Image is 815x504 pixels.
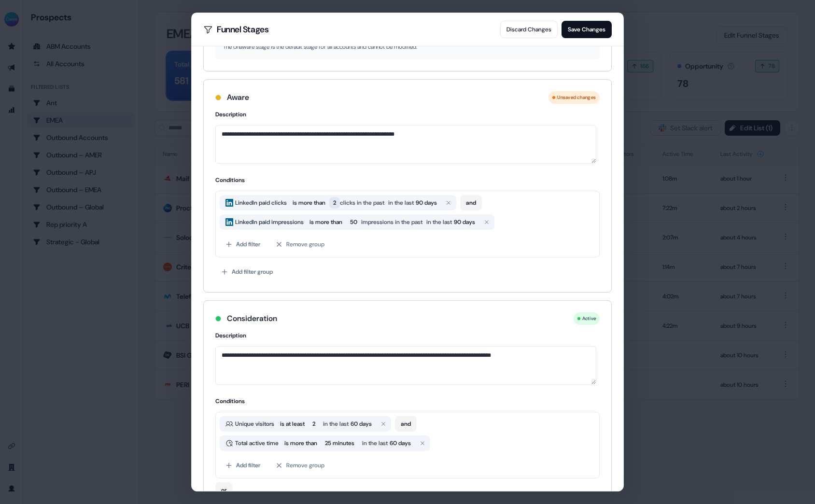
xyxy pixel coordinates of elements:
button: Discard Changes [500,21,558,38]
button: Add filter [220,457,266,474]
button: Add filter [220,236,266,253]
h4: Description [215,110,600,119]
span: impressions in the past [361,217,422,227]
button: Add filter group [215,263,279,280]
button: Remove group [270,457,330,474]
button: and [460,195,482,210]
h2: Funnel Stages [203,25,268,34]
span: LinkedIn paid clicks [233,198,289,208]
p: The Unaware stage is the default stage for all accounts and cannot be modified. [223,42,592,52]
span: LinkedIn paid impressions [233,217,306,227]
span: Unsaved changes [557,93,596,102]
h3: Aware [227,92,249,103]
span: 2 [312,419,315,429]
span: in the last [388,198,414,208]
button: or [215,482,232,498]
h4: Conditions [215,175,600,185]
h4: Conditions [215,396,600,406]
button: and [395,416,417,432]
h4: Description [215,331,600,340]
span: 50 [350,217,357,227]
h3: Consideration [227,313,277,324]
span: Active [582,314,596,323]
span: Total active time [233,438,281,448]
span: Unique visitors [233,419,276,429]
span: clicks in the past [340,198,384,208]
span: in the last [323,419,351,429]
button: Remove group [270,236,330,253]
span: 25 minutes [325,438,354,448]
span: 2 [333,198,336,208]
span: in the last [426,217,452,227]
button: Save Changes [562,21,612,38]
span: in the last [362,438,390,448]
